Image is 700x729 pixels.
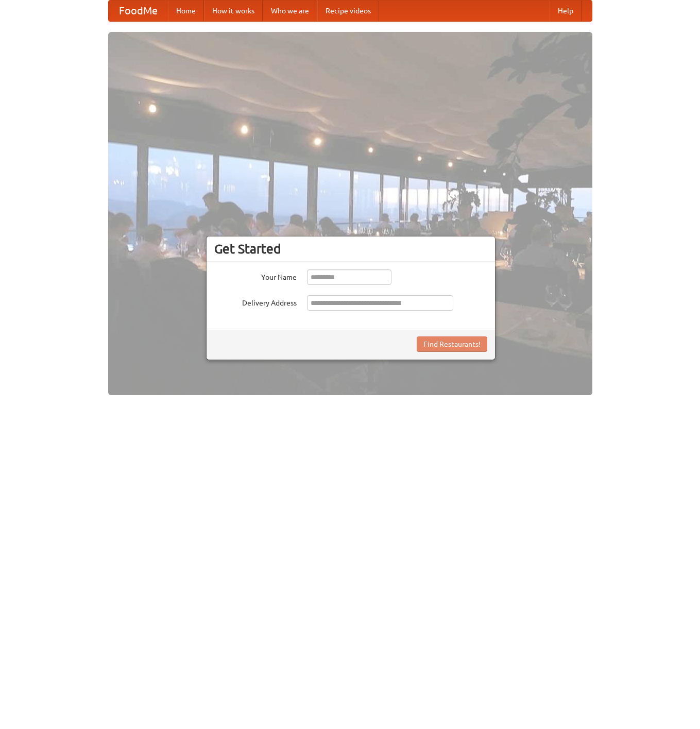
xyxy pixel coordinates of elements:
[417,336,487,352] button: Find Restaurants!
[214,295,297,308] label: Delivery Address
[109,1,168,21] a: FoodMe
[317,1,379,21] a: Recipe videos
[263,1,317,21] a: Who we are
[204,1,263,21] a: How it works
[214,269,297,282] label: Your Name
[214,241,487,257] h3: Get Started
[550,1,582,21] a: Help
[168,1,204,21] a: Home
